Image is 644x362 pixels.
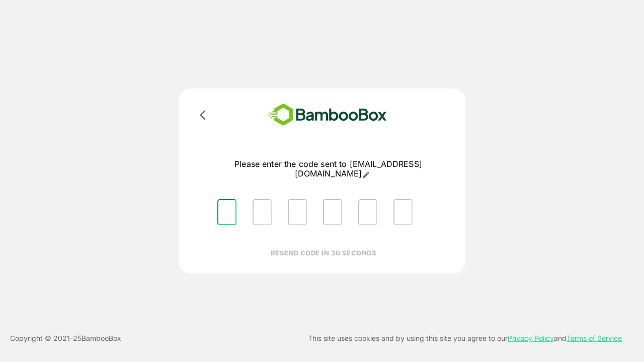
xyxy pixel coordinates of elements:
input: Please enter OTP character 2 [253,199,272,225]
input: Please enter OTP character 1 [217,199,236,225]
p: This site uses cookies and by using this site you agree to our and [308,332,622,344]
input: Please enter OTP character 3 [288,199,307,225]
a: Terms of Service [567,334,622,342]
p: Please enter the code sent to [EMAIL_ADDRESS][DOMAIN_NAME] [209,159,447,179]
p: Copyright © 2021- 25 BambooBox [10,332,121,344]
input: Please enter OTP character 6 [393,199,413,225]
img: bamboobox [254,101,401,129]
a: Privacy Policy [508,334,554,342]
input: Please enter OTP character 4 [323,199,342,225]
input: Please enter OTP character 5 [358,199,377,225]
